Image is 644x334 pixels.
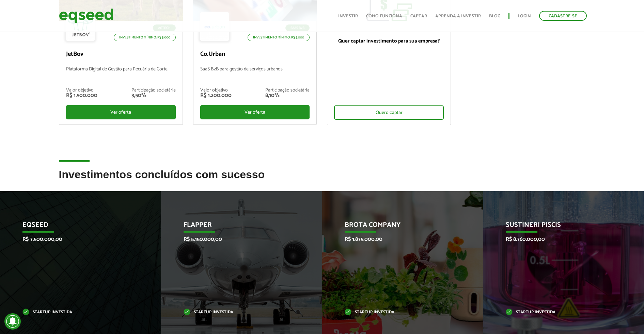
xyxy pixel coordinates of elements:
p: EqSeed [22,221,128,233]
div: R$ 1.200.000 [200,93,232,98]
div: Ver oferta [200,105,310,119]
p: Sustineri Piscis [506,221,611,233]
div: Quero captar [334,105,444,120]
div: Valor objetivo [66,88,97,93]
a: Cadastre-se [539,11,587,21]
p: Quer captar investimento para sua empresa? [334,38,444,44]
p: Investimento mínimo: R$ 5.000 [114,34,176,41]
p: R$ 1.875.000,00 [345,236,450,243]
p: Investimento mínimo: R$ 5.000 [248,34,310,41]
p: Startup investida [22,311,128,314]
p: Co.Urban [200,51,310,58]
h2: Investimentos concluídos com sucesso [59,169,585,191]
img: EqSeed [59,7,113,25]
a: Investir [338,14,358,18]
p: R$ 8.760.000,00 [506,236,611,243]
p: Startup investida [506,311,611,314]
p: JetBov [66,51,176,58]
div: 3,50% [131,93,176,98]
a: Aprenda a investir [435,14,481,18]
a: Login [518,14,531,18]
div: 8,10% [265,93,310,98]
a: Blog [489,14,500,18]
div: R$ 1.500.000 [66,93,97,98]
a: Como funciona [366,14,402,18]
p: Plataforma Digital de Gestão para Pecuária de Corte [66,67,176,81]
p: Flapper [184,221,289,233]
div: Participação societária [131,88,176,93]
p: Brota Company [345,221,450,233]
p: R$ 7.500.000,00 [22,236,128,243]
div: Valor objetivo [200,88,232,93]
p: Startup investida [184,311,289,314]
p: SaaS B2B para gestão de serviços urbanos [200,67,310,81]
a: Captar [410,14,427,18]
div: Participação societária [265,88,310,93]
p: Startup investida [345,311,450,314]
p: R$ 5.150.000,00 [184,236,289,243]
div: Ver oferta [66,105,176,119]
